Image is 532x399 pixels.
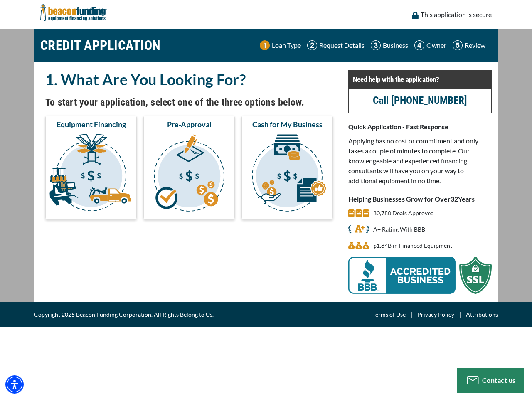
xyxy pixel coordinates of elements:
img: Step 4 [414,40,424,50]
img: Equipment Financing [47,133,135,216]
img: lock icon to convery security [412,12,419,19]
button: Cash for My Business [241,116,333,219]
p: This application is secure [421,10,492,20]
span: Pre-Approval [167,119,212,129]
button: Pre-Approval [143,116,235,219]
img: Step 1 [260,40,270,50]
img: Step 3 [371,40,381,50]
img: BBB Acredited Business and SSL Protection [348,257,492,294]
p: Review [465,40,485,50]
a: Privacy Policy [417,310,454,320]
h4: To start your application, select one of the three options below. [45,95,333,109]
a: Terms of Use [372,310,406,320]
button: Equipment Financing [45,116,137,219]
p: 30,780 Deals Approved [373,208,434,218]
span: Contact us [482,376,516,384]
img: Pre-Approval [145,133,233,216]
div: Accessibility Menu [5,375,24,394]
p: Applying has no cost or commitment and only takes a couple of minutes to complete. Our knowledgea... [348,136,492,186]
button: Contact us [457,368,524,393]
p: Quick Application - Fast Response [348,122,492,132]
span: Copyright 2025 Beacon Funding Corporation. All Rights Belong to Us. [34,310,214,320]
span: Equipment Financing [57,119,126,129]
a: call (847) 897-2499 [373,94,467,106]
h1: CREDIT APPLICATION [40,33,161,57]
p: Request Details [319,40,365,50]
h2: 1. What Are You Looking For? [45,70,333,89]
span: Cash for My Business [252,119,323,129]
img: Cash for My Business [243,133,331,216]
span: | [406,310,417,320]
p: $1,843,753,590 in Financed Equipment [373,241,452,251]
a: Attributions [466,310,498,320]
img: Step 5 [453,40,463,50]
p: A+ Rating With BBB [373,224,425,234]
span: | [454,310,466,320]
p: Need help with the application? [353,74,487,84]
p: Helping Businesses Grow for Over Years [348,194,492,204]
span: 32 [451,195,458,203]
p: Owner [426,40,446,50]
p: Business [383,40,408,50]
img: Step 2 [307,40,317,50]
p: Loan Type [272,40,301,50]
